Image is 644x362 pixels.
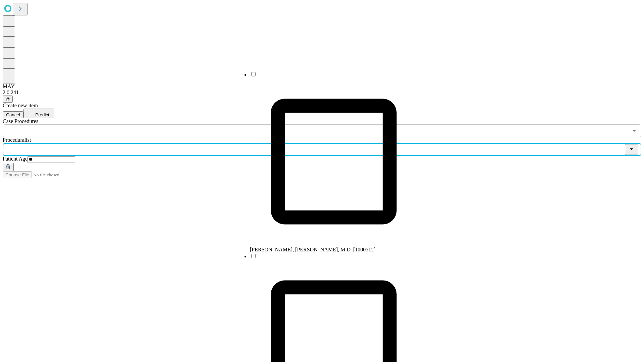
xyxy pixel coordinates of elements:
[5,97,10,102] span: @
[3,111,23,118] button: Cancel
[23,109,54,118] button: Predict
[3,156,28,162] span: Patient Age
[3,83,641,89] div: MAY
[35,112,49,117] span: Predict
[3,118,38,124] span: Scheduled Procedure
[630,126,639,135] button: Open
[3,103,38,108] span: Create new item
[625,144,638,155] button: Close
[3,137,31,143] span: Proceduralist
[250,247,376,252] span: [PERSON_NAME], [PERSON_NAME], M.D. [1000512]
[6,112,20,117] span: Cancel
[3,89,641,96] div: 2.0.241
[3,96,13,103] button: @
